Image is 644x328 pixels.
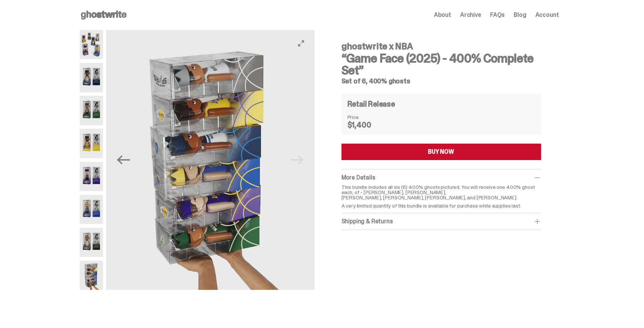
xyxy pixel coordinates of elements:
[341,52,541,76] h3: “Game Face (2025) - 400% Complete Set”
[428,149,454,155] div: BUY NOW
[341,174,375,181] span: More Details
[341,42,541,51] h4: ghostwrite x NBA
[80,228,103,257] img: NBA-400-HG-Wemby.png
[341,78,541,85] h5: Set of 6, 400% ghosts
[297,39,306,48] button: View full-screen
[347,114,385,120] dt: Price
[80,129,103,158] img: NBA-400-HG%20Bron.png
[341,218,541,225] div: Shipping & Returns
[434,12,451,18] a: About
[80,96,103,125] img: NBA-400-HG-Giannis.png
[341,184,541,200] p: This bundle includes all six (6) 400% ghosts pictured. You will receive one 400% ghost each, of -...
[80,162,103,191] img: NBA-400-HG-Luka.png
[106,30,314,290] img: NBA-400-HG-Scale.png
[347,100,395,108] h4: Retail Release
[535,12,559,18] a: Account
[341,144,541,160] button: BUY NOW
[80,261,103,290] img: NBA-400-HG-Scale.png
[80,63,103,92] img: NBA-400-HG-Ant.png
[80,30,103,59] img: NBA-400-HG-Main.png
[490,12,505,18] a: FAQs
[347,121,385,129] dd: $1,400
[460,12,481,18] a: Archive
[80,195,103,224] img: NBA-400-HG-Steph.png
[514,12,526,18] a: Blog
[341,203,541,208] p: A very limited quantity of this bundle is available for purchase while supplies last.
[115,152,131,168] button: Previous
